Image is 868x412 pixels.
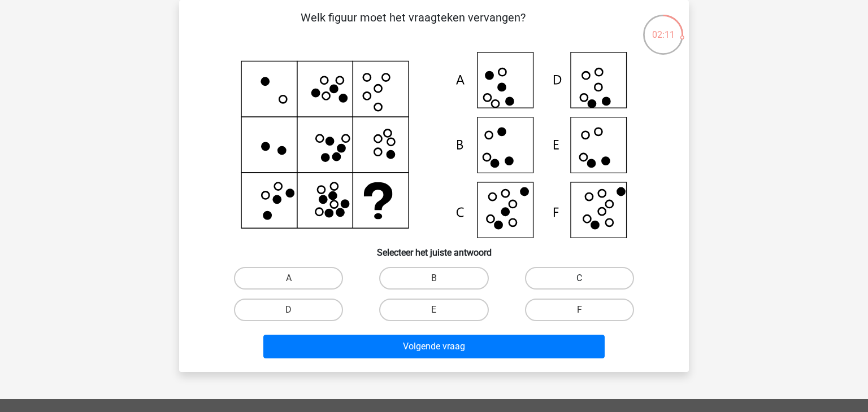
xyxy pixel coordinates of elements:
label: F [525,299,634,321]
h6: Selecteer het juiste antwoord [197,238,671,258]
label: A [234,267,343,290]
div: 02:11 [642,14,684,42]
label: E [379,299,488,321]
p: Welk figuur moet het vraagteken vervangen? [197,9,628,43]
label: C [525,267,634,290]
label: D [234,299,343,321]
label: B [379,267,488,290]
button: Volgende vraag [263,335,605,358]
